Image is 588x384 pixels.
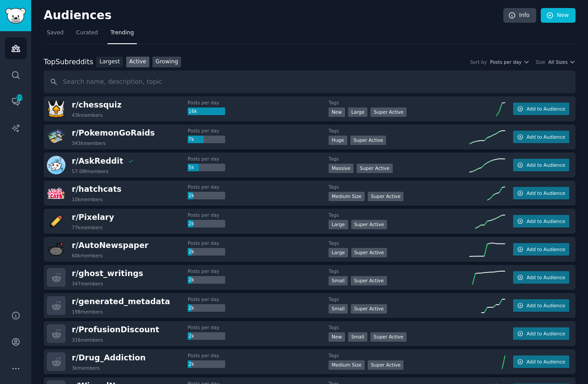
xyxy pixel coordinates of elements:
[526,330,565,337] span: Add to Audience
[513,103,569,115] button: Add to Audience
[513,187,569,199] button: Add to Audience
[72,337,103,343] div: 316 members
[526,218,565,224] span: Add to Audience
[188,107,225,116] div: 16k
[188,212,329,218] dt: Posts per day
[188,220,225,228] div: 2k
[513,243,569,256] button: Add to Audience
[329,324,469,330] dt: Tags
[188,332,225,340] div: 2k
[513,215,569,227] button: Add to Audience
[111,29,134,37] span: Trending
[513,271,569,284] button: Add to Audience
[47,29,64,37] span: Saved
[329,164,354,173] div: Massive
[490,59,522,65] span: Posts per day
[513,131,569,143] button: Add to Audience
[44,70,576,93] input: Search name, description, topic
[329,107,345,117] div: New
[329,304,348,314] div: Small
[44,26,67,44] a: Saved
[513,299,569,312] button: Add to Audience
[188,192,225,200] div: 2k
[351,248,387,257] div: Super Active
[329,332,345,342] div: New
[72,224,103,231] div: 77k members
[548,59,576,65] button: All Sizes
[72,252,103,259] div: 60k members
[526,246,565,252] span: Add to Audience
[44,8,503,23] h2: Audiences
[188,128,329,134] dt: Posts per day
[72,241,148,250] span: r/ AutoNewspaper
[47,212,66,231] img: Pixelary
[73,26,101,44] a: Curated
[526,134,565,140] span: Add to Audience
[72,100,122,109] span: r/ chessquiz
[348,332,367,342] div: Small
[47,128,66,146] img: PokemonGoRaids
[329,128,469,134] dt: Tags
[513,159,569,171] button: Add to Audience
[351,220,387,229] div: Super Active
[329,248,348,257] div: Large
[188,304,225,312] div: 2k
[188,268,329,274] dt: Posts per day
[72,365,100,371] div: 3k members
[188,156,329,162] dt: Posts per day
[470,59,487,65] div: Sort by
[329,212,469,218] dt: Tags
[72,213,114,222] span: r/ Pixelary
[188,276,225,284] div: 2k
[72,140,106,146] div: 343k members
[513,327,569,340] button: Add to Audience
[526,190,565,196] span: Add to Audience
[351,304,387,314] div: Super Active
[47,184,66,202] img: hatchcats
[329,352,469,359] dt: Tags
[72,297,170,306] span: r/ generated_metadata
[188,99,329,106] dt: Posts per day
[96,57,123,68] a: Largest
[188,352,329,359] dt: Posts per day
[329,192,365,201] div: Medium Size
[329,220,348,229] div: Large
[126,57,149,68] a: Active
[47,99,66,118] img: chessquiz
[329,268,469,274] dt: Tags
[357,164,393,173] div: Super Active
[370,332,407,342] div: Super Active
[526,106,565,112] span: Add to Audience
[188,136,225,144] div: 7k
[490,59,529,65] button: Posts per day
[44,57,93,68] div: Top Subreddits
[47,240,66,259] img: AutoNewspaper
[5,8,26,24] img: GummySearch logo
[188,184,329,190] dt: Posts per day
[351,276,387,285] div: Super Active
[350,136,387,145] div: Super Active
[5,91,27,112] a: 273
[72,185,121,194] span: r/ hatchcats
[536,59,546,65] div: Size
[76,29,98,37] span: Curated
[188,164,225,172] div: 5k
[16,95,24,101] span: 273
[329,156,469,162] dt: Tags
[526,274,565,281] span: Add to Audience
[541,8,576,23] a: New
[329,184,469,190] dt: Tags
[72,309,103,315] div: 198 members
[152,57,181,68] a: Growing
[72,281,103,287] div: 347 members
[72,269,143,278] span: r/ ghost_writings
[72,157,123,165] span: r/ AskReddit
[72,196,103,202] div: 10k members
[329,276,348,285] div: Small
[526,359,565,365] span: Add to Audience
[329,240,469,246] dt: Tags
[348,107,368,117] div: Large
[188,360,225,368] div: 2k
[188,324,329,330] dt: Posts per day
[503,8,536,23] a: Info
